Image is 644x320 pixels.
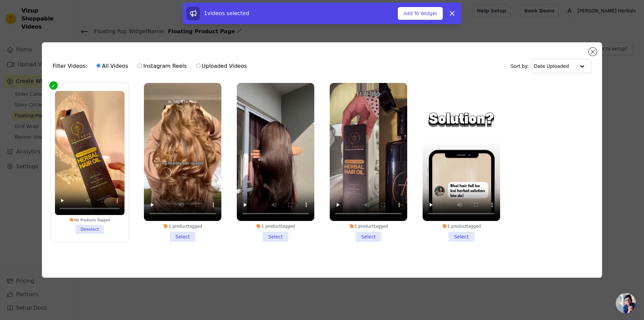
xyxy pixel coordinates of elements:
[616,293,636,313] div: Open chat
[237,224,314,229] div: 1 product tagged
[589,48,597,56] button: Close modal
[137,62,187,71] label: Instagram Reels
[53,58,251,74] div: Filter Videos:
[144,224,221,229] div: 1 product tagged
[511,59,592,73] div: Sort by:
[423,224,500,229] div: 1 product tagged
[398,7,443,20] button: Add To Widget
[330,224,407,229] div: 1 product tagged
[55,218,124,222] div: No Products Tagged
[196,62,247,71] label: Uploaded Videos
[96,62,128,71] label: All Videos
[204,10,249,16] span: 1 videos selected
